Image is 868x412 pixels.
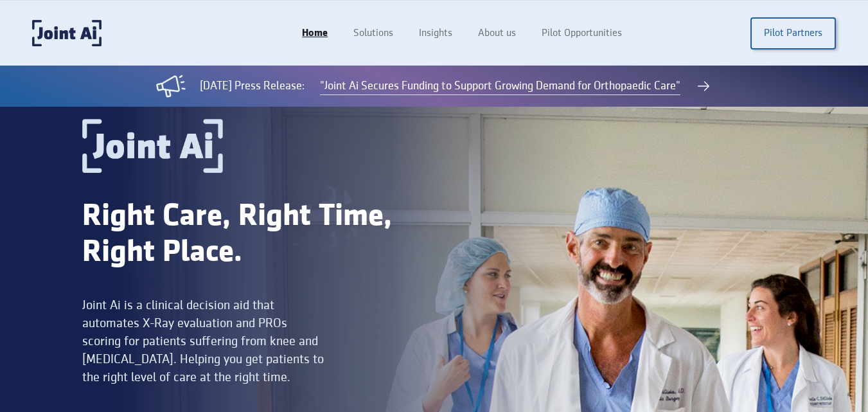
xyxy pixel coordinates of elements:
a: Pilot Opportunities [529,21,635,46]
a: home [32,20,102,46]
a: About us [465,21,529,46]
a: Home [289,21,341,46]
a: Pilot Partners [750,17,836,49]
a: Solutions [341,21,406,46]
a: Insights [406,21,465,46]
div: [DATE] Press Release: [200,78,305,94]
a: "Joint Ai Secures Funding to Support Growing Demand for Orthopaedic Care" [320,78,680,95]
div: Joint Ai is a clinical decision aid that automates X-Ray evaluation and PROs scoring for patients... [82,296,328,386]
div: Right Care, Right Time, Right Place. [82,199,434,271]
